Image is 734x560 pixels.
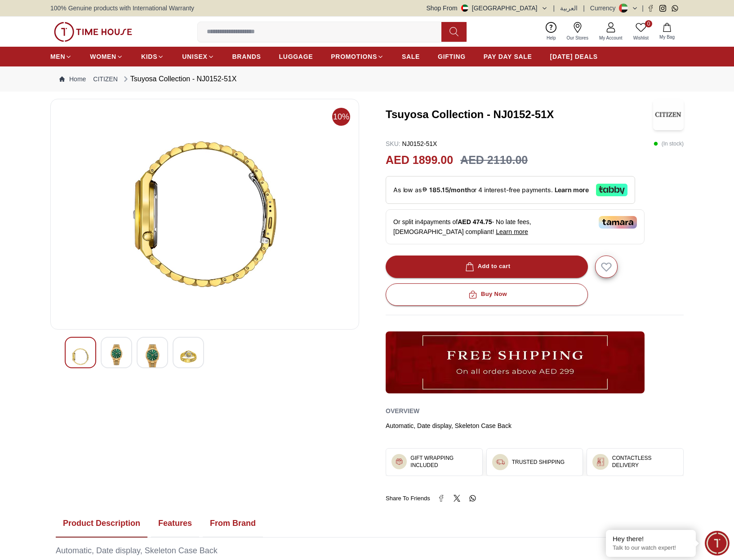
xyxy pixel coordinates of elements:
a: Home [59,75,86,84]
span: PAY DAY SALE [484,52,532,61]
a: Help [541,20,561,43]
div: Automatic, Date display, Skeleton Case Back [56,545,678,557]
span: My Bag [656,34,678,40]
nav: Breadcrumb [50,66,684,92]
a: PAY DAY SALE [484,49,532,65]
img: ... [496,458,505,467]
span: MEN [50,52,65,61]
button: Add to cart [386,256,588,278]
span: SALE [402,52,420,61]
img: Tsuyosa Collection - NJ0152-51X [58,106,351,322]
div: Automatic, Date display, Skeleton Case Back [386,421,684,430]
div: Chat Widget [705,531,730,556]
a: MEN [50,49,72,65]
p: ( In stock ) [654,139,684,148]
a: KIDS [141,49,164,65]
a: PROMOTIONS [331,49,384,65]
img: ... [596,458,605,466]
span: 10% [332,108,350,126]
img: United Arab Emirates [461,4,468,12]
img: ... [386,331,645,393]
img: Tsuyosa Collection - NJ0152-51X [144,344,160,369]
h3: AED 2110.00 [460,152,528,169]
span: [DATE] DEALS [550,52,598,61]
h3: CONTACTLESS DELIVERY [612,454,678,469]
span: UNISEX [182,52,207,61]
button: Product Description [56,510,147,538]
p: Talk to our watch expert! [613,544,689,552]
button: العربية [560,4,578,13]
button: Shop From[GEOGRAPHIC_DATA] [427,4,548,13]
h2: Overview [386,404,419,418]
span: KIDS [141,52,157,61]
span: WOMEN [90,52,116,61]
button: Buy Now [386,283,588,306]
a: BRANDS [232,49,261,65]
h3: GIFT WRAPPING INCLUDED [410,454,476,469]
span: AED 474.75 [458,218,492,225]
img: ... [395,458,403,466]
button: From Brand [203,510,263,538]
span: Wishlist [630,35,652,41]
a: Facebook [647,5,654,12]
a: LUGGAGE [279,49,313,65]
a: [DATE] DEALS [550,49,598,65]
a: CITIZEN [93,75,117,84]
span: LUGGAGE [279,52,313,61]
img: Tsuyosa Collection - NJ0152-51X [180,344,196,369]
span: BRANDS [232,52,261,61]
img: Tsuyosa Collection - NJ0152-51X [72,344,89,369]
span: | [642,4,644,13]
button: Features [151,510,199,538]
a: GIFTING [438,49,466,65]
span: My Account [596,35,626,41]
h2: AED 1899.00 [386,152,453,169]
img: Tsuyosa Collection - NJ0152-51X [108,344,125,365]
span: Learn more [496,228,528,235]
span: SKU : [386,140,400,147]
span: 100% Genuine products with International Warranty [50,4,194,13]
a: WOMEN [90,49,123,65]
a: Our Stores [561,20,594,43]
div: Currency [590,4,619,13]
span: 0 [645,20,652,27]
a: Whatsapp [672,5,678,12]
span: PROMOTIONS [331,52,377,61]
span: | [553,4,555,13]
div: Tsuyosa Collection - NJ0152-51X [121,74,237,84]
span: Help [543,35,560,41]
a: Instagram [659,5,666,12]
span: GIFTING [438,52,466,61]
span: Our Stores [563,35,592,41]
span: | [583,4,585,13]
img: Tsuyosa Collection - NJ0152-51X [653,99,684,130]
div: Buy Now [467,289,507,300]
span: Share To Friends [386,494,430,503]
a: SALE [402,49,420,65]
button: My Bag [654,21,680,42]
h3: Tsuyosa Collection - NJ0152-51X [386,107,653,122]
a: 0Wishlist [628,20,654,43]
h3: TRUSTED SHIPPING [512,459,565,466]
div: Hey there! [613,534,689,543]
img: Tamara [599,216,637,229]
a: UNISEX [182,49,214,65]
img: ... [54,22,132,42]
div: Add to cart [463,261,511,272]
p: NJ0152-51X [386,139,437,148]
div: Or split in 4 payments of - No late fees, [DEMOGRAPHIC_DATA] compliant! [386,209,645,244]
